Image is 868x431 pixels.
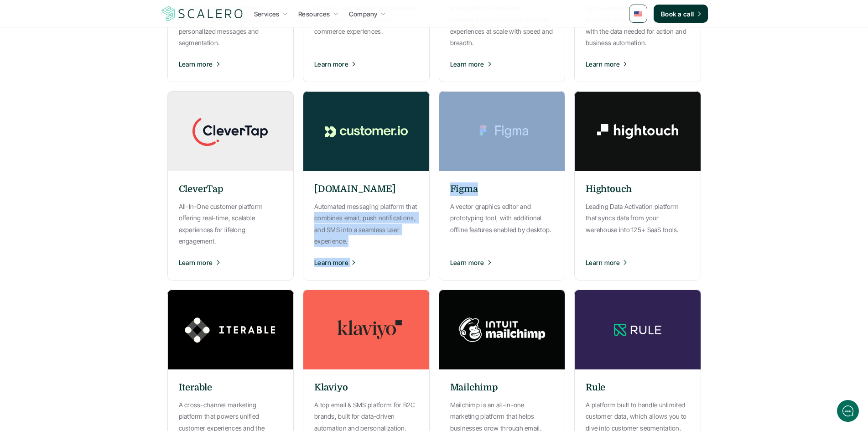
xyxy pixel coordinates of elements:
p: Learn more [314,59,348,69]
button: Learn more [314,251,418,274]
a: HightouchLeading Data Activation platform that syncs data from your warehouse into 125+ SaaS tool... [574,91,701,280]
h6: Hightouch [586,182,632,196]
button: Learn more [586,251,690,274]
p: Services [254,9,280,19]
a: CleverTapAll-In-One customer platform offering real-time, scalable experiences for lifelong engag... [167,91,294,280]
p: Learn more [314,258,348,267]
p: Learn more [179,59,213,69]
button: Learn more [179,52,283,75]
p: Book a call [661,9,694,19]
h6: Mailchimp [450,381,498,395]
button: Learn more [179,251,283,274]
button: Learn more [586,52,690,75]
p: Learn more [179,258,213,267]
h6: [DOMAIN_NAME] [314,182,395,196]
span: New conversation [59,126,109,134]
iframe: gist-messenger-bubble-iframe [837,400,859,422]
button: Learn more [450,52,554,75]
h2: Let us know if we can help with lifecycle marketing. [14,61,169,104]
p: All-In-One customer platform offering real-time, scalable experiences for lifelong engagement. [179,201,283,247]
img: Scalero company logo [161,5,244,22]
h6: Iterable [179,381,212,395]
a: Book a call [654,5,708,23]
button: New conversation [14,121,168,139]
p: Learn more [586,258,620,267]
a: FigmaA vector graphics editor and prototyping tool, with additional offline features enabled by d... [439,91,566,280]
h1: Hi! Welcome to Scalero. [14,44,169,59]
h6: Figma [450,182,478,196]
h6: Klaviyo [314,381,348,395]
p: Leading Data Activation platform that syncs data from your warehouse into 125+ SaaS tools. [586,201,690,235]
p: Learn more [586,59,620,69]
p: Automated messaging platform that combines email, push notifications, and SMS into a seamless use... [314,201,418,247]
p: Learn more [450,258,484,267]
a: [DOMAIN_NAME]Automated messaging platform that combines email, push notifications, and SMS into a... [303,91,430,280]
h6: Rule [586,381,605,395]
p: Resources [298,9,330,19]
p: Company [349,9,378,19]
button: Learn more [314,52,418,75]
button: Learn more [450,251,554,274]
p: A vector graphics editor and prototyping tool, with additional offline features enabled by desktop. [450,201,554,235]
span: We run on Gist [76,319,115,325]
p: Learn more [450,59,484,69]
h6: CleverTap [179,182,223,196]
